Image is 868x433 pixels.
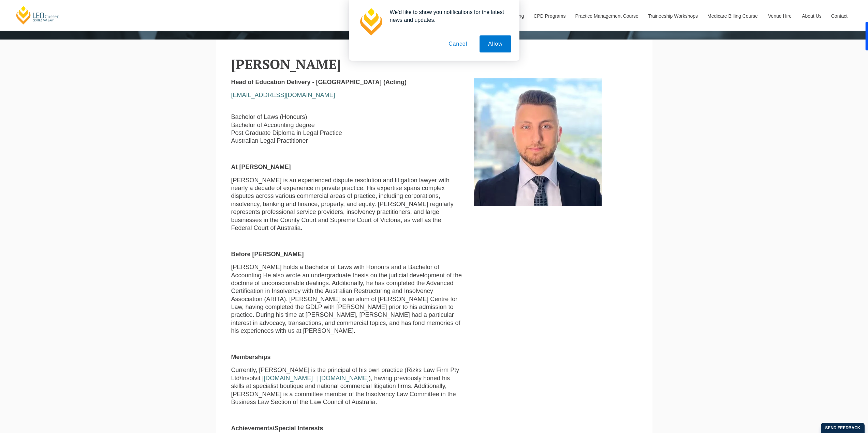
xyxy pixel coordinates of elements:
strong: Achievements/Special Interests [231,425,323,432]
button: Cancel [440,35,476,52]
strong: Memberships [231,354,271,360]
img: notification icon [357,8,384,35]
span: [PERSON_NAME] holds a Bachelor of Laws with Honours and a Bachelor of Accounting He also wrote an... [231,264,462,334]
strong: Head of Education Delivery - [GEOGRAPHIC_DATA] (Acting) [231,79,407,86]
p: Bachelor of Laws (Honours) Bachelor of Accounting degree Post Graduate Diploma in Legal Practice ... [231,113,464,145]
strong: Before [PERSON_NAME] [231,251,304,258]
a: [DOMAIN_NAME] [320,375,369,382]
span: [PERSON_NAME] is an experienced dispute resolution and litigation lawyer with nearly a decade of ... [231,177,454,231]
a: [EMAIL_ADDRESS][DOMAIN_NAME] [231,92,335,98]
strong: At [PERSON_NAME] [231,164,291,170]
span: Currently, [PERSON_NAME] is the principal of his own practice (Rizks Law Firm Pty Ltd/Insolvit | ... [231,367,459,405]
h2: [PERSON_NAME] [231,57,637,72]
a: [DOMAIN_NAME] | [264,375,318,382]
button: Allow [480,35,511,52]
div: We'd like to show you notifications for the latest news and updates. [384,8,511,24]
